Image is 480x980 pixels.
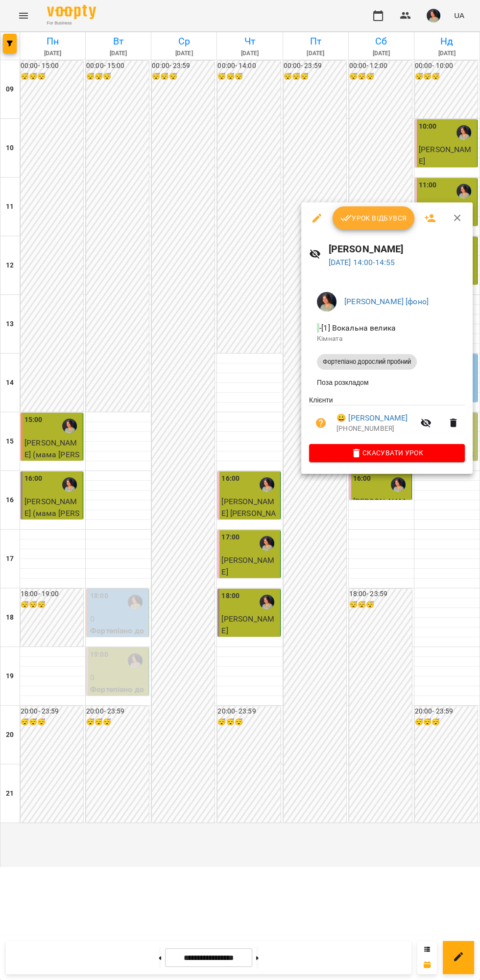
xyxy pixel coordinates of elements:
a: 😀 [PERSON_NAME] [336,412,408,424]
button: Візит ще не сплачено. Додати оплату? [309,411,333,435]
span: Фортепіано дорослий пробний [317,357,417,366]
a: [DATE] 14:00-14:55 [329,258,395,267]
li: Поза розкладом [309,374,465,391]
img: e7cc86ff2ab213a8ed988af7ec1c5bbe.png [317,292,336,312]
span: - [1] Вокальна велика [317,323,398,333]
h6: [PERSON_NAME] [329,242,465,257]
p: [PHONE_NUMBER] [336,424,414,434]
span: Урок відбувся [340,212,407,224]
span: Скасувати Урок [317,447,457,459]
p: Кімната [317,334,457,344]
ul: Клієнти [309,395,465,444]
button: Скасувати Урок [309,444,465,462]
button: Урок відбувся [333,206,415,230]
a: [PERSON_NAME] [фоно] [344,297,429,306]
